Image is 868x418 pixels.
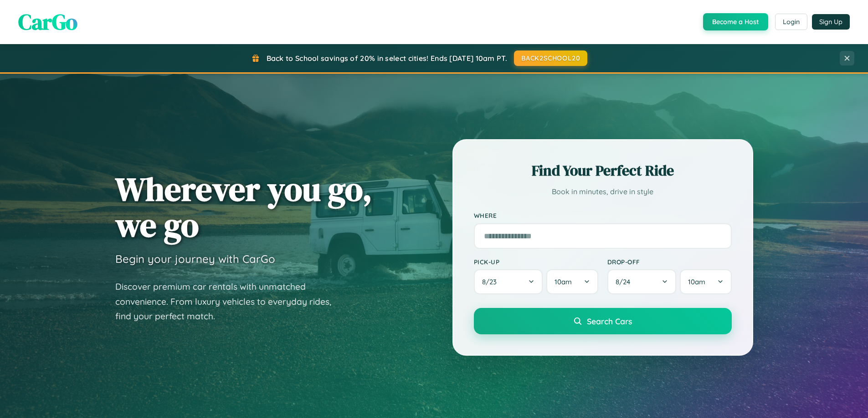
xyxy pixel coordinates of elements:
button: Become a Host [703,13,768,30]
button: BACK2SCHOOL20 [514,50,587,66]
button: 10am [680,269,731,294]
span: 8 / 24 [616,277,635,286]
h1: Wherever you go, we go [115,171,372,243]
button: 8/23 [474,269,543,294]
button: 10am [546,269,598,294]
button: Login [775,14,807,30]
label: Where [474,212,732,220]
span: 10am [555,277,572,286]
span: Search Cars [587,316,632,326]
button: Sign Up [812,14,850,30]
label: Drop-off [607,258,732,266]
p: Discover premium car rentals with unmatched convenience. From luxury vehicles to everyday rides, ... [115,279,343,324]
span: 10am [688,277,705,286]
button: Search Cars [474,308,732,334]
label: Pick-up [474,258,598,266]
span: CarGo [18,7,77,37]
span: Back to School savings of 20% in select cities! Ends [DATE] 10am PT. [267,54,507,63]
button: 8/24 [607,269,677,294]
span: 8 / 23 [482,277,501,286]
h3: Begin your journey with CarGo [115,252,275,266]
p: Book in minutes, drive in style [474,185,732,198]
h2: Find Your Perfect Ride [474,161,732,181]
